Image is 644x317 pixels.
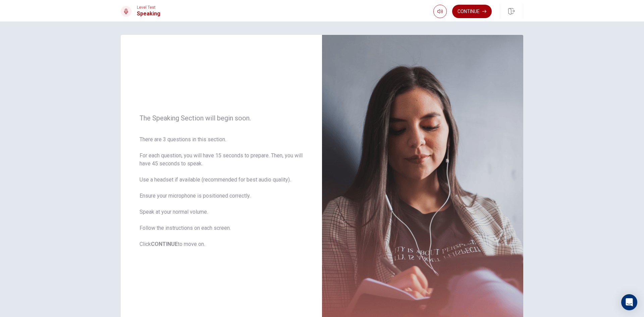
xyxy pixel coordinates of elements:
button: Continue [452,5,492,18]
h1: Speaking [137,10,160,18]
span: Level Test [137,5,160,10]
div: Open Intercom Messenger [621,294,637,310]
b: CONTINUE [151,241,178,247]
span: The Speaking Section will begin soon. [140,114,303,122]
span: There are 3 questions in this section. For each question, you will have 15 seconds to prepare. Th... [140,136,303,248]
